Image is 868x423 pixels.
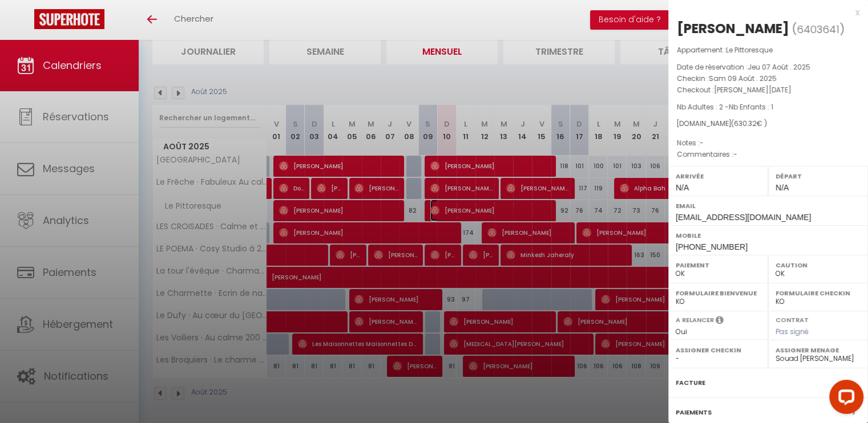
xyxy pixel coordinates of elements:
[676,200,861,211] label: Email
[677,102,773,112] span: Nb Adultes : 2 -
[677,44,859,56] p: Appartement :
[676,242,748,251] span: [PHONE_NUMBER]
[726,45,773,55] span: Le Pittoresque
[714,85,792,95] span: [PERSON_NAME][DATE]
[776,315,809,323] label: Contrat
[716,315,724,328] i: Sélectionner OUI si vous souhaiter envoyer les séquences de messages post-checkout
[677,137,859,149] p: Notes :
[776,170,861,182] label: Départ
[676,213,811,222] span: [EMAIL_ADDRESS][DOMAIN_NAME]
[729,102,773,112] span: Nb Enfants : 1
[748,62,810,72] span: Jeu 07 Août . 2025
[677,119,859,129] div: [DOMAIN_NAME]
[700,138,704,148] span: -
[776,344,861,356] label: Assigner Menage
[668,6,859,19] div: x
[820,375,868,423] iframe: LiveChat chat widget
[676,406,712,418] label: Paiements
[776,183,789,192] span: N/A
[677,84,859,96] p: Checkout :
[792,21,845,37] span: ( )
[676,259,761,271] label: Paiement
[731,119,767,128] span: ( € )
[676,183,689,192] span: N/A
[677,19,789,38] div: [PERSON_NAME]
[733,149,737,159] span: -
[709,74,777,83] span: Sam 09 Août . 2025
[676,287,761,299] label: Formulaire Bienvenue
[676,344,761,356] label: Assigner Checkin
[677,62,859,73] p: Date de réservation :
[677,73,859,84] p: Checkin :
[797,22,839,36] span: 6403641
[677,149,859,160] p: Commentaires :
[676,230,861,241] label: Mobile
[776,327,809,336] span: Pas signé
[734,119,757,128] span: 630.32
[676,315,714,325] label: A relancer
[776,287,861,299] label: Formulaire Checkin
[676,377,705,389] label: Facture
[776,259,861,271] label: Caution
[676,170,761,182] label: Arrivée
